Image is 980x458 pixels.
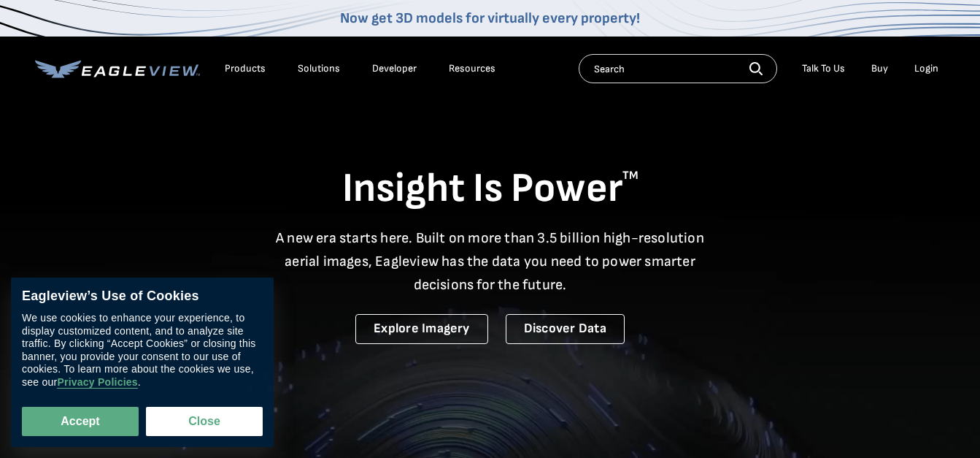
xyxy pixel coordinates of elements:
[22,407,139,436] button: Accept
[35,164,946,215] h1: Insight Is Power
[22,312,263,389] div: We use cookies to enhance your experience, to display customized content, and to analyze site tra...
[506,314,625,344] a: Discover Data
[802,62,845,75] div: Talk To Us
[579,54,777,83] input: Search
[871,62,888,75] a: Buy
[355,314,488,344] a: Explore Imagery
[225,62,266,75] div: Products
[340,9,640,27] a: Now get 3D models for virtually every property!
[267,226,714,297] p: A new era starts here. Built on more than 3.5 billion high-resolution aerial images, Eagleview ha...
[449,62,495,75] div: Resources
[372,62,417,75] a: Developer
[57,376,137,389] a: Privacy Policies
[22,289,263,305] div: Eagleview’s Use of Cookies
[146,407,263,436] button: Close
[298,62,340,75] div: Solutions
[914,62,938,75] div: Login
[622,169,638,183] sup: TM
